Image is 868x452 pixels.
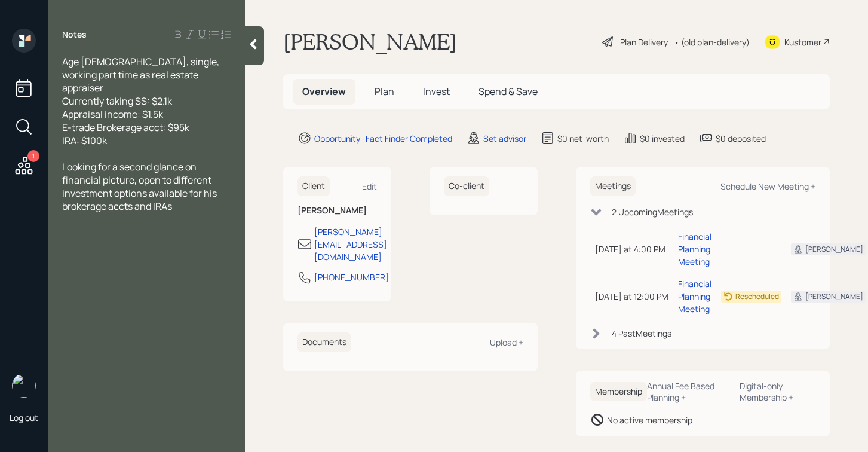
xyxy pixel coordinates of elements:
[607,414,692,426] div: No active membership
[678,277,711,315] div: Financial Planning Meeting
[62,94,172,108] span: Currently taking SS: $2.1k
[740,380,815,403] div: Digital-only Membership +
[557,132,609,145] div: $0 net-worth
[784,36,821,48] div: Kustomer
[612,327,671,340] div: 4 Past Meeting s
[62,55,221,94] span: Age [DEMOGRAPHIC_DATA], single, working part time as real estate appraiser
[375,85,394,98] span: Plan
[612,206,693,218] div: 2 Upcoming Meeting s
[720,181,815,192] div: Schedule New Meeting +
[640,132,685,145] div: $0 invested
[590,176,636,196] h6: Meetings
[735,291,779,302] div: Rescheduled
[620,36,668,48] div: Plan Delivery
[716,132,766,145] div: $0 deposited
[805,244,863,255] div: [PERSON_NAME]
[479,85,538,98] span: Spend & Save
[805,291,863,302] div: [PERSON_NAME]
[674,36,750,48] div: • (old plan-delivery)
[10,412,38,423] div: Log out
[483,132,526,145] div: Set advisor
[362,181,377,192] div: Edit
[12,374,36,398] img: robby-grisanti-headshot.png
[62,121,189,134] span: E-trade Brokerage acct: $95k
[595,290,668,303] div: [DATE] at 12:00 PM
[595,243,668,255] div: [DATE] at 4:00 PM
[302,85,346,98] span: Overview
[590,382,647,402] h6: Membership
[423,85,450,98] span: Invest
[444,176,489,196] h6: Co-client
[62,108,163,121] span: Appraisal income: $1.5k
[297,332,351,352] h6: Documents
[62,134,107,147] span: IRA: $100k
[62,29,87,41] label: Notes
[314,271,389,283] div: [PHONE_NUMBER]
[27,150,39,162] div: 1
[297,176,330,196] h6: Client
[490,337,523,348] div: Upload +
[62,160,219,213] span: Looking for a second glance on financial picture, open to different investment options available ...
[297,206,377,216] h6: [PERSON_NAME]
[283,29,457,55] h1: [PERSON_NAME]
[647,380,730,403] div: Annual Fee Based Planning +
[314,225,387,263] div: [PERSON_NAME][EMAIL_ADDRESS][DOMAIN_NAME]
[314,132,452,145] div: Opportunity · Fact Finder Completed
[678,230,711,268] div: Financial Planning Meeting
